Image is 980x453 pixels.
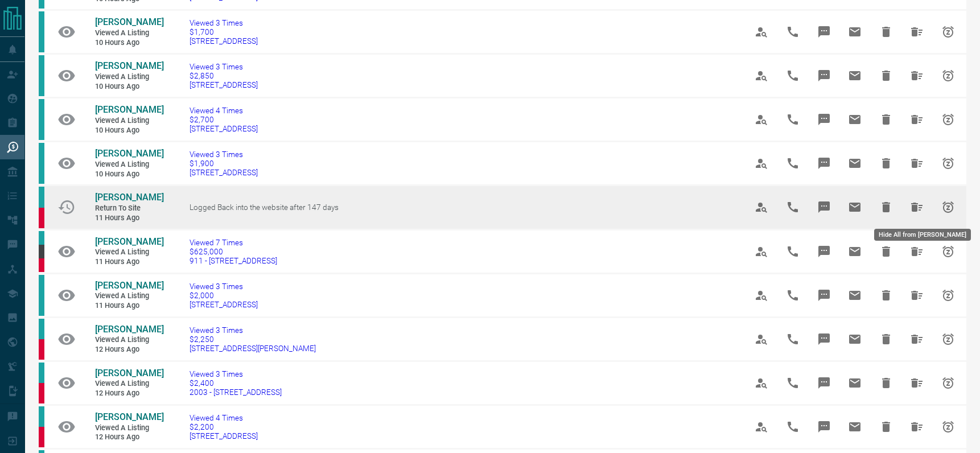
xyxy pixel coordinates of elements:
span: [STREET_ADDRESS] [190,124,258,133]
span: Snooze [934,18,962,46]
div: condos.ca [39,275,44,316]
div: condos.ca [39,187,44,207]
span: 11 hours ago [95,257,163,267]
a: Viewed 3 Times$1,900[STREET_ADDRESS] [190,150,258,177]
span: Viewed a Listing [95,248,163,257]
span: Snooze [934,369,962,397]
span: Viewed 3 Times [190,282,258,291]
span: Snooze [934,150,962,177]
span: Email [841,326,868,353]
span: [STREET_ADDRESS] [190,168,258,177]
span: Viewed 7 Times [190,238,277,247]
span: Email [841,369,868,397]
span: Viewed 3 Times [190,18,258,27]
span: Viewed 3 Times [190,62,258,71]
a: [PERSON_NAME] [95,368,163,380]
span: [PERSON_NAME] [95,280,164,291]
a: [PERSON_NAME] [95,60,163,72]
span: [PERSON_NAME] [95,104,164,115]
span: [STREET_ADDRESS] [190,36,258,46]
span: View Profile [748,106,775,133]
span: Message [810,62,838,89]
span: Hide All from Brian Liu [903,369,930,397]
span: Snooze [934,238,962,265]
div: condos.ca [39,363,44,383]
span: Viewed a Listing [95,379,163,389]
span: $2,700 [190,115,258,124]
span: Snooze [934,106,962,133]
span: $1,700 [190,27,258,36]
span: Hide [872,18,900,46]
span: 10 hours ago [95,126,163,135]
a: Viewed 7 Times$625,000911 - [STREET_ADDRESS] [190,238,277,265]
span: 12 hours ago [95,389,163,398]
span: View Profile [748,413,775,440]
div: property.ca [39,383,44,403]
span: [PERSON_NAME] [95,192,164,203]
a: Viewed 4 Times$2,700[STREET_ADDRESS] [190,106,258,133]
span: Viewed 3 Times [190,369,282,378]
span: Message [810,106,838,133]
span: View Profile [748,150,775,177]
span: Hide [872,326,900,353]
span: Hide [872,62,900,89]
a: [PERSON_NAME] [95,192,163,204]
span: [PERSON_NAME] [95,324,164,335]
span: Message [810,282,838,309]
span: Message [810,413,838,440]
span: Email [841,282,868,309]
span: Viewed 4 Times [190,413,258,422]
span: View Profile [748,193,775,221]
span: $625,000 [190,247,277,256]
span: [PERSON_NAME] [95,17,164,27]
span: Call [779,413,806,440]
span: Snooze [934,326,962,353]
span: $2,850 [190,71,258,80]
span: Message [810,326,838,353]
span: [PERSON_NAME] [95,411,164,422]
span: Viewed a Listing [95,28,163,38]
span: Message [810,18,838,46]
a: [PERSON_NAME] [95,280,163,292]
div: property.ca [39,427,44,447]
a: [PERSON_NAME] [95,411,163,423]
span: Hide [872,238,900,265]
span: Snooze [934,193,962,221]
span: Email [841,18,868,46]
span: Viewed 3 Times [190,326,316,335]
span: Hide [872,193,900,221]
span: [STREET_ADDRESS] [190,80,258,89]
span: $2,400 [190,378,282,388]
span: Call [779,282,806,309]
span: View Profile [748,238,775,265]
span: Snooze [934,62,962,89]
div: Hide All from [PERSON_NAME] [874,229,971,241]
span: Hide All from Brian Liu [903,413,930,440]
span: Hide [872,369,900,397]
span: Viewed a Listing [95,335,163,345]
span: $1,900 [190,159,258,168]
span: Hide All from Brian Liu [903,326,930,353]
span: Call [779,326,806,353]
span: $2,250 [190,335,316,344]
span: Return to Site [95,204,163,213]
span: Message [810,369,838,397]
a: Viewed 4 Times$2,200[STREET_ADDRESS] [190,413,258,440]
span: Hide All from Alexandra Rochlitz [903,238,930,265]
span: Viewed a Listing [95,423,163,433]
span: Call [779,18,806,46]
span: [STREET_ADDRESS] [190,300,258,309]
span: Call [779,62,806,89]
div: mrloft.ca [39,245,44,258]
span: Hide All from Sam Galbraith [903,193,930,221]
span: Email [841,150,868,177]
span: Call [779,106,806,133]
a: [PERSON_NAME] [95,148,163,160]
span: 2003 - [STREET_ADDRESS] [190,388,282,397]
a: [PERSON_NAME] [95,104,163,116]
span: View Profile [748,62,775,89]
span: View Profile [748,369,775,397]
div: condos.ca [39,11,44,52]
div: condos.ca [39,143,44,184]
span: Message [810,193,838,221]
